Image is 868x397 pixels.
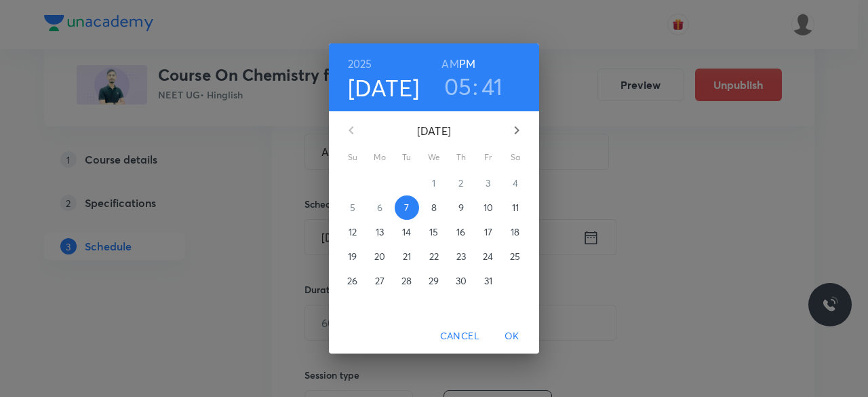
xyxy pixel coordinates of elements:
button: PM [459,54,475,73]
span: Sa [503,151,528,164]
button: 21 [395,244,419,269]
p: 14 [402,225,411,239]
button: 13 [368,220,392,244]
p: 19 [348,250,357,263]
button: 10 [476,195,500,220]
button: AM [441,54,458,73]
p: 12 [349,225,357,239]
p: 20 [374,250,385,263]
span: Su [340,151,365,164]
p: 31 [484,274,492,288]
button: 20 [368,244,392,269]
h3: : [473,72,478,100]
p: 16 [456,225,465,239]
button: 7 [395,195,419,220]
button: 2025 [348,54,372,73]
button: 17 [476,220,500,244]
p: 27 [375,274,384,288]
span: OK [496,328,528,345]
span: Fr [476,151,500,164]
span: Th [449,151,473,164]
button: 41 [481,72,503,100]
span: Cancel [440,328,479,345]
button: 05 [444,72,472,100]
p: 8 [431,201,437,214]
p: 18 [511,225,519,239]
p: 15 [429,225,438,239]
span: We [422,151,446,164]
button: 31 [476,269,500,293]
button: 26 [340,269,365,293]
p: 9 [458,201,464,214]
button: [DATE] [348,73,420,102]
button: 14 [395,220,419,244]
button: 16 [449,220,473,244]
p: 17 [484,225,492,239]
p: 30 [456,274,467,288]
button: 15 [422,220,446,244]
p: 10 [484,201,493,214]
p: 7 [404,201,409,214]
button: 23 [449,244,473,269]
button: 24 [476,244,500,269]
p: 29 [429,274,439,288]
p: 23 [456,250,466,263]
button: 18 [503,220,528,244]
button: 11 [503,195,528,220]
p: 13 [376,225,384,239]
button: 29 [422,269,446,293]
span: Tu [395,151,419,164]
button: 27 [368,269,392,293]
p: 26 [347,274,357,288]
button: 28 [395,269,419,293]
button: 25 [503,244,528,269]
button: 12 [340,220,365,244]
button: 8 [422,195,446,220]
span: Mo [368,151,392,164]
button: 22 [422,244,446,269]
p: 22 [429,250,439,263]
p: 11 [512,201,519,214]
p: 25 [510,250,520,263]
button: 30 [449,269,473,293]
p: 21 [403,250,411,263]
button: OK [490,324,534,349]
button: Cancel [435,324,485,349]
p: [DATE] [368,123,500,139]
p: 24 [483,250,493,263]
button: 9 [449,195,473,220]
button: 19 [340,244,365,269]
p: 28 [401,274,412,288]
